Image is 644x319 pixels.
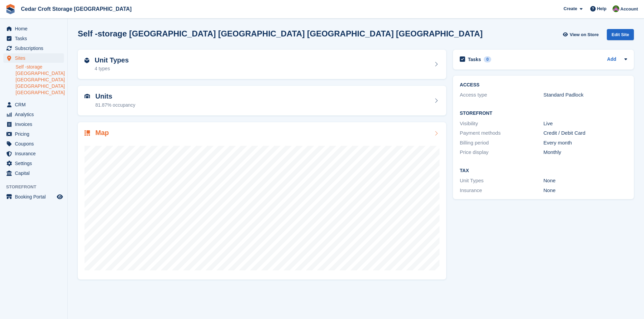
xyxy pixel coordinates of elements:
[85,130,90,136] img: map-icn-33ee37083ee616e46c38cad1a60f524a97daa1e2b2c8c0bc3eb3415660979fc1.svg
[607,29,634,40] div: Edit Site
[5,4,16,14] img: stora-icon-8386f47178a22dfd0bd8f6a31ec36ba5ce8667c1dd55bd0f319d3a0aa187defe.svg
[3,129,64,139] a: menu
[95,102,135,109] div: 81.87% occupancy
[460,111,627,116] h2: Storefront
[562,29,601,40] a: View on Store
[613,5,619,12] img: Mark Orchard
[460,82,627,88] h2: ACCESS
[18,3,134,15] a: Cedar Croft Storage [GEOGRAPHIC_DATA]
[95,65,129,72] div: 4 types
[607,29,634,43] a: Edit Site
[544,187,627,194] div: None
[3,110,64,119] a: menu
[78,50,446,79] a: Unit Types 4 types
[15,100,55,109] span: CRM
[15,53,55,63] span: Sites
[15,119,55,129] span: Invoices
[3,119,64,129] a: menu
[3,149,64,158] a: menu
[460,187,543,194] div: Insurance
[607,56,616,63] a: Add
[460,129,543,137] div: Payment methods
[544,149,627,156] div: Monthly
[15,192,55,202] span: Booking Portal
[3,53,64,63] a: menu
[3,159,64,168] a: menu
[78,86,446,115] a: Units 81.87% occupancy
[570,31,599,38] span: View on Store
[15,34,55,43] span: Tasks
[3,100,64,109] a: menu
[95,129,109,137] h2: Map
[460,149,543,156] div: Price display
[56,193,64,201] a: Preview store
[460,91,543,99] div: Access type
[468,56,481,62] h2: Tasks
[3,24,64,33] a: menu
[15,44,55,53] span: Subscriptions
[6,184,67,190] span: Storefront
[460,168,627,174] h2: Tax
[15,129,55,139] span: Pricing
[460,120,543,128] div: Visibility
[15,24,55,33] span: Home
[95,92,135,100] h2: Units
[3,34,64,43] a: menu
[544,129,627,137] div: Credit / Debit Card
[544,120,627,128] div: Live
[16,64,64,96] a: Self -storage [GEOGRAPHIC_DATA] [GEOGRAPHIC_DATA] [GEOGRAPHIC_DATA] [GEOGRAPHIC_DATA]
[78,122,446,280] a: Map
[15,110,55,119] span: Analytics
[15,168,55,178] span: Capital
[15,139,55,149] span: Coupons
[95,56,129,64] h2: Unit Types
[3,44,64,53] a: menu
[3,192,64,202] a: menu
[3,168,64,178] a: menu
[620,6,638,12] span: Account
[544,91,627,99] div: Standard Padlock
[484,56,492,62] div: 0
[85,94,90,99] img: unit-icn-7be61d7bf1b0ce9d3e12c5938cc71ed9869f7b940bace4675aadf7bd6d80202e.svg
[15,149,55,158] span: Insurance
[85,58,89,63] img: unit-type-icn-2b2737a686de81e16bb02015468b77c625bbabd49415b5ef34ead5e3b44a266d.svg
[78,29,483,38] h2: Self -storage [GEOGRAPHIC_DATA] [GEOGRAPHIC_DATA] [GEOGRAPHIC_DATA] [GEOGRAPHIC_DATA]
[460,177,543,185] div: Unit Types
[15,159,55,168] span: Settings
[564,5,577,12] span: Create
[460,139,543,147] div: Billing period
[3,139,64,149] a: menu
[544,139,627,147] div: Every month
[544,177,627,185] div: None
[597,5,606,12] span: Help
